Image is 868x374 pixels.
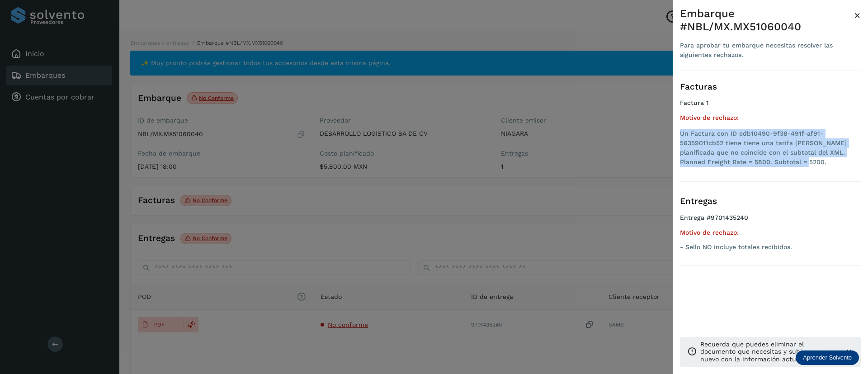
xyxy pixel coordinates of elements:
p: - Sello NO incluye totales recibidos. [680,243,861,251]
div: Para aprobar tu embarque necesitas resolver las siguientes rechazos. [680,41,854,60]
p: Recuerda que puedes eliminar el documento que necesitas y subir uno nuevo con la información actu... [700,341,837,363]
h5: Motivo de rechazo: [680,229,861,237]
h3: Facturas [680,82,861,92]
li: Un Factura con ID edb10490-9f38-491f-af91-56359011cb52 tiene tiene una tarifa [PERSON_NAME] plani... [680,129,861,167]
h5: Motivo de rechazo: [680,114,861,122]
div: Aprender Solvento [796,350,859,365]
div: Embarque #NBL/MX.MX51060040 [680,7,854,33]
h4: Entrega #9701435240 [680,214,861,229]
button: Close [854,7,861,24]
span: × [854,9,861,22]
p: Aprender Solvento [803,354,852,361]
h3: Entregas [680,196,861,207]
h4: Factura 1 [680,99,861,107]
